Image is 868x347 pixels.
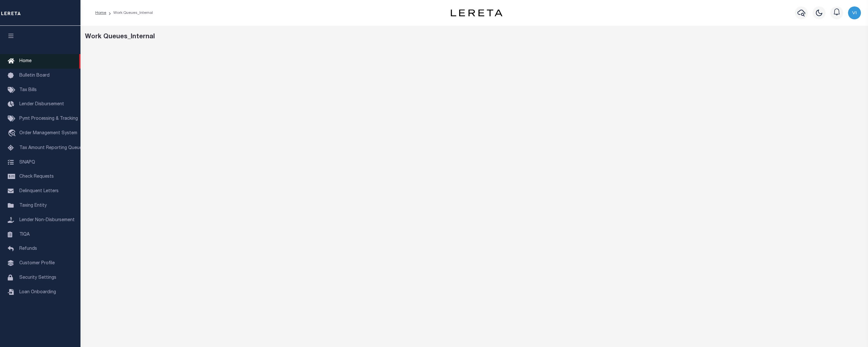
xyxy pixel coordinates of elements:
span: Security Settings [19,276,56,280]
div: Work Queues_Internal [85,32,864,42]
span: Customer Profile [19,261,55,266]
i: travel_explore [8,129,18,138]
span: Loan Onboarding [19,290,56,295]
span: Order Management System [19,131,77,136]
span: Check Requests [19,174,54,179]
span: Bulletin Board [19,73,50,78]
img: logo-dark.svg [451,9,502,16]
span: Refunds [19,247,37,251]
span: Delinquent Letters [19,189,59,193]
span: Lender Non-Disbursement [19,218,75,222]
span: Taxing Entity [19,203,47,208]
span: SNAPQ [19,160,35,164]
span: TIQA [19,232,30,237]
img: svg+xml;base64,PHN2ZyB4bWxucz0iaHR0cDovL3d3dy53My5vcmcvMjAwMC9zdmciIHBvaW50ZXItZXZlbnRzPSJub25lIi... [848,6,861,19]
span: Home [19,59,32,63]
a: Home [95,11,106,15]
li: Work Queues_Internal [106,10,153,16]
span: Tax Amount Reporting Queue [19,146,82,150]
span: Lender Disbursement [19,102,64,107]
span: Pymt Processing & Tracking [19,117,78,121]
span: Tax Bills [19,88,37,92]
